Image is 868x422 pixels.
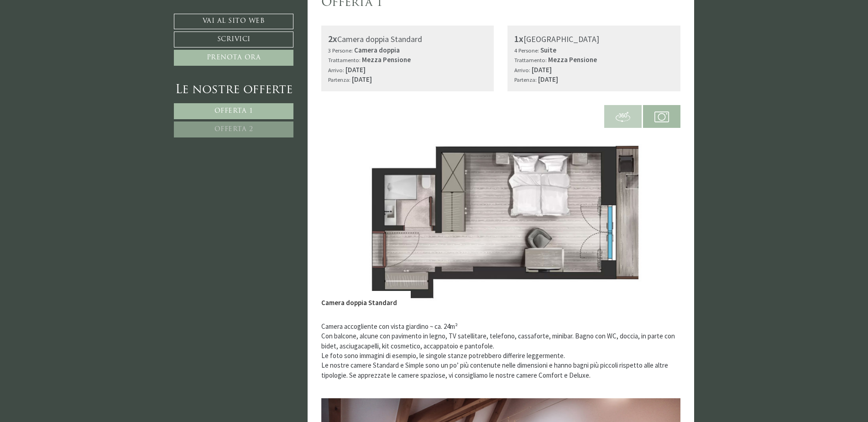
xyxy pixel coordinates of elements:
p: Camera accogliente con vista giardino ~ ca. 24m² Con balcone, alcune con pavimento in legno, TV s... [321,322,681,380]
b: [DATE] [352,75,372,84]
div: Montis – Active Nature Spa [14,26,121,33]
button: Previous [337,206,347,229]
a: Prenota ora [174,50,293,66]
b: [DATE] [538,75,558,84]
div: [GEOGRAPHIC_DATA] [514,32,674,46]
small: Partenza: [328,76,350,83]
b: Suite [540,46,556,54]
small: Trattamento: [514,56,547,63]
b: 2x [328,33,337,44]
div: mercoledì [157,7,203,21]
small: Arrivo: [328,66,344,74]
a: Scrivici [174,32,293,47]
b: [DATE] [532,65,552,74]
div: Buon giorno, come possiamo aiutarla? [7,24,125,50]
button: Next [655,206,664,229]
small: 3 Persone: [328,47,353,54]
small: Partenza: [514,76,537,83]
small: 4 Persone: [514,47,539,54]
b: Mezza Pensione [362,55,411,64]
small: Trattamento: [328,56,361,63]
img: image [321,128,681,308]
b: [DATE] [345,65,366,74]
img: 360-grad.svg [616,110,630,124]
div: Camera doppia Standard [328,32,487,46]
small: Arrivo: [514,66,530,74]
b: Camera doppia [354,46,400,54]
button: Invia [310,241,360,257]
div: Camera doppia Standard [321,291,411,307]
small: 19:20 [14,42,121,48]
b: Mezza Pensione [548,55,597,64]
span: Offerta 1 [214,108,253,115]
b: 1x [514,33,523,44]
div: Le nostre offerte [174,82,293,99]
img: camera.svg [654,110,669,124]
span: Offerta 2 [214,126,253,133]
a: Vai al sito web [174,14,293,29]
